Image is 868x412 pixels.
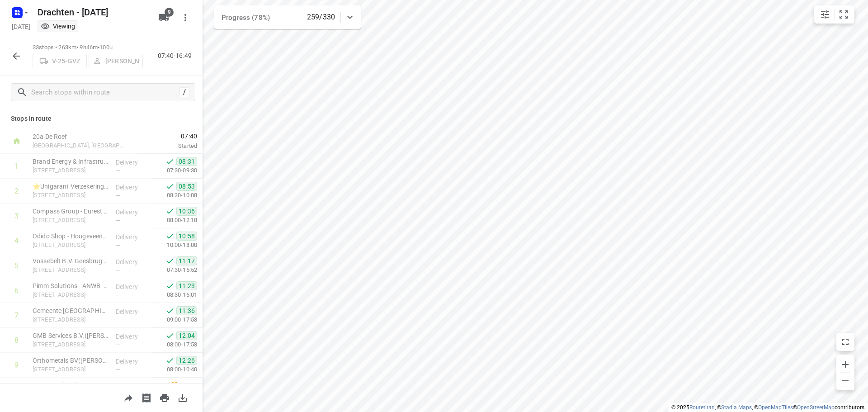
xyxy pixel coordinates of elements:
[176,356,197,365] span: 12:26
[181,381,197,390] span: 12:41
[797,404,835,411] a: OpenStreetMap
[33,356,108,365] p: Orthometals BV(Jan Willem Gabriëls)
[116,232,149,242] p: Delivery
[11,114,192,123] p: Stops in route
[33,340,108,349] p: [STREET_ADDRESS]
[33,256,108,265] p: Vossebelt B.V. Geesbrug(Tom Wilting)
[33,281,108,290] p: Pimm Solutions - ANWB - WWS Geesbrug(Cheyenne)
[33,191,108,200] p: Schutstraat 120, Hoogeveen
[165,356,175,365] svg: Done
[116,382,149,391] p: Delivery
[176,256,197,265] span: 11:17
[152,315,197,324] p: 09:00-17:58
[33,166,108,175] p: Industrieweg 35A, Hoogeveen
[671,404,864,411] li: © 2025 , © , © © contributors
[116,208,149,217] p: Delivery
[99,44,113,51] span: 100u
[152,265,197,275] p: 07:30-15:52
[116,167,120,174] span: —
[155,9,173,27] button: 9
[214,5,361,29] div: Progress (78%)259/330
[307,12,335,23] p: 259/330
[116,242,120,249] span: —
[165,207,175,216] svg: Done
[33,365,108,374] p: [STREET_ADDRESS]
[165,331,175,340] svg: Done
[721,404,752,411] a: Stadia Maps
[165,232,175,241] svg: Done
[152,290,197,299] p: 08:30-16:01
[137,132,197,141] span: 07:40
[116,357,149,366] p: Delivery
[14,212,19,220] div: 3
[33,306,108,315] p: Gemeente Hoogeveen, Gemeente De Wolden en Buitenlocaties - De Oosthoek(Jan Bos)
[174,393,192,402] span: Download route
[116,366,120,373] span: —
[33,182,108,191] p: ⭐Unigarant Verzekeringen - Hoogeveen(Lotte ten Berge)
[176,157,197,166] span: 08:31
[116,307,149,316] p: Delivery
[116,192,120,199] span: —
[165,157,175,166] svg: Done
[116,292,120,298] span: —
[152,365,197,374] p: 08:00-10:40
[14,237,19,245] div: 4
[165,256,175,265] svg: Done
[116,158,149,167] p: Delivery
[176,182,197,191] span: 08:53
[137,142,197,151] p: Started
[816,5,834,24] button: Map settings
[14,336,19,345] div: 8
[758,404,793,411] a: OpenMapTiles
[165,306,175,315] svg: Done
[689,404,715,411] a: Routetitan
[14,187,19,195] div: 2
[116,341,120,348] span: —
[14,311,19,320] div: 7
[116,332,149,341] p: Delivery
[33,207,108,216] p: Compass Group - Eurest Catering Fokker Hoogeveen(Mariska Koster Eurest catering)
[222,14,270,22] span: Progress (78%)
[158,51,195,61] p: 07:40-16:49
[176,207,197,216] span: 10:36
[33,241,108,250] p: Hoofdstraat 181, Hoogeveen
[33,381,108,390] p: RIBW Overijssel - 4230 Steenwijk Parade(Servicepunt)
[176,306,197,315] span: 11:36
[33,315,108,324] p: Schoonhovenweg 1A, Hollandscheveld
[116,257,149,266] p: Delivery
[152,166,197,175] p: 07:30-09:30
[176,281,197,290] span: 11:23
[33,265,108,275] p: Coevorderstraatweg 31, Geesbrug
[152,340,197,349] p: 08:00-17:58
[33,43,143,52] p: 33 stops • 263km • 9h46m
[116,183,149,192] p: Delivery
[156,393,174,402] span: Print route
[170,381,179,390] svg: Late
[14,261,19,270] div: 5
[152,216,197,225] p: 08:00-12:18
[835,5,853,24] button: Fit zoom
[33,141,127,150] p: [GEOGRAPHIC_DATA], [GEOGRAPHIC_DATA]
[119,393,137,402] span: Share route
[41,22,75,31] div: Viewing
[165,182,175,191] svg: Done
[176,331,197,340] span: 12:04
[165,8,174,17] span: 9
[165,281,175,290] svg: Done
[33,331,108,340] p: GMB Services B.V.(Theo Kooistra)
[33,232,108,241] p: Odido Shop - Hoogeveen(Robin Vieijra)
[116,217,120,224] span: —
[176,232,197,241] span: 10:58
[137,393,156,402] span: Print shipping labels
[33,157,108,166] p: Brand Energy & Infrastructure Services - Hoogeveen(Annemarie Flegg)
[33,290,108,299] p: Energiestraat 9, Geesbrug
[814,5,854,24] div: small contained button group
[14,286,19,295] div: 6
[14,361,19,369] div: 9
[152,241,197,250] p: 10:00-18:00
[98,44,99,51] span: •
[31,85,179,99] input: Search stops within route
[33,216,108,225] p: Edisonstraat 1, Hoogeveen
[179,87,189,97] div: /
[116,317,120,323] span: —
